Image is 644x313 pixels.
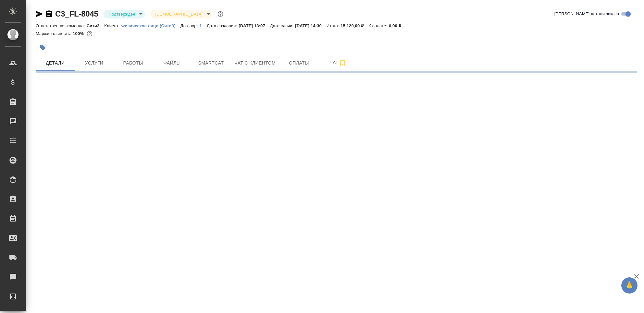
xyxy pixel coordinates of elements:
p: [DATE] 13:07 [239,23,270,28]
button: Доп статусы указывают на важность/срочность заказа [216,10,225,18]
p: 1 [199,23,206,28]
button: [DEMOGRAPHIC_DATA] [153,11,204,17]
p: К оплате: [368,23,389,28]
span: Smartcat [195,59,227,67]
p: [DATE] 14:30 [295,23,327,28]
p: Физическое лицо (Сити3) [121,23,180,28]
p: Дата создания: [207,23,239,28]
button: Скопировать ссылку [45,10,53,18]
button: Добавить тэг [36,41,50,55]
p: Итого: [327,23,341,28]
span: Оплаты [283,59,315,67]
button: 🙏 [621,277,638,294]
a: Физическое лицо (Сити3) [121,23,180,28]
span: Чат с клиентом [234,59,276,67]
span: Файлы [156,59,188,67]
button: 0.00 RUB; [85,30,94,38]
p: 0,00 ₽ [389,23,406,28]
div: Подтвержден [150,10,212,18]
p: Маржинальность: [36,31,73,36]
p: Ответственная команда: [36,23,87,28]
span: Чат [322,59,353,67]
p: Договор: [180,23,200,28]
span: 🙏 [624,279,635,292]
div: Подтвержден [104,10,145,18]
button: Скопировать ссылку для ЯМессенджера [36,10,43,18]
svg: Подписаться [339,59,346,67]
span: [PERSON_NAME] детали заказа [554,11,619,17]
span: Работы [118,59,149,67]
span: Детали [40,59,71,67]
p: 15 120,00 ₽ [341,23,368,28]
a: C3_FL-8045 [55,9,98,18]
p: 100% [73,31,85,36]
p: Дата сдачи: [270,23,295,28]
button: Подтвержден [107,11,137,17]
p: Клиент: [104,23,121,28]
a: 1 [199,23,206,28]
p: Сити3 [87,23,105,28]
span: Услуги [79,59,110,67]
